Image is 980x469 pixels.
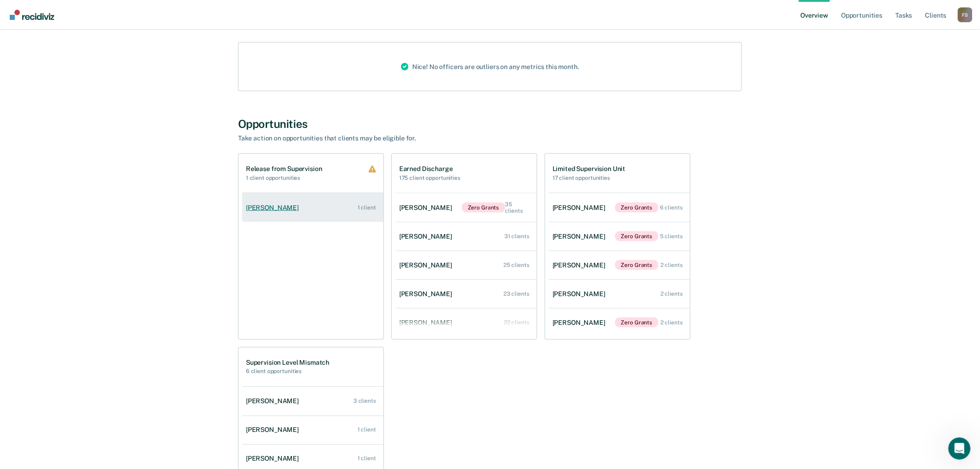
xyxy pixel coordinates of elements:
h2: 1 client opportunities [246,175,322,181]
button: Profile dropdown button [958,7,973,22]
div: 2 clients [660,291,683,297]
div: [PERSON_NAME] [246,426,302,434]
h2: 175 client opportunities [399,175,460,181]
div: [PERSON_NAME] [553,261,609,269]
div: 1 client [358,204,376,211]
div: 2 clients [660,319,683,326]
a: [PERSON_NAME]Zero Grants 2 clients [549,251,690,279]
div: 25 clients [503,262,529,268]
div: [PERSON_NAME] [553,204,609,212]
div: [PERSON_NAME] [399,319,456,327]
div: 23 clients [503,291,529,297]
span: Zero Grants [615,317,659,328]
div: 1 client [358,456,376,462]
div: [PERSON_NAME] [553,233,609,241]
div: Opportunities [238,117,742,131]
span: Zero Grants [615,203,659,213]
a: [PERSON_NAME] 22 clients [396,310,537,336]
a: [PERSON_NAME] 3 clients [242,388,383,415]
a: [PERSON_NAME] 23 clients [396,281,537,307]
iframe: Intercom live chat [949,437,971,460]
h2: 17 client opportunities [553,175,626,181]
div: [PERSON_NAME] [246,455,302,463]
div: 22 clients [504,319,529,326]
div: Nice! No officers are outliers on any metrics this month. [394,43,586,91]
span: Zero Grants [462,203,505,213]
img: Recidiviz [10,10,54,20]
a: [PERSON_NAME] 2 clients [549,281,690,307]
div: 3 clients [353,398,376,405]
a: [PERSON_NAME] 1 client [242,195,383,221]
h2: 6 client opportunities [246,368,329,375]
div: [PERSON_NAME] [399,233,456,241]
a: [PERSON_NAME] 25 clients [396,252,537,279]
div: 2 clients [660,262,683,268]
span: Zero Grants [615,260,659,270]
div: 5 clients [660,233,683,240]
h1: Limited Supervision Unit [553,165,626,173]
div: [PERSON_NAME] [553,319,609,327]
div: [PERSON_NAME] [246,398,302,406]
div: [PERSON_NAME] [399,290,456,298]
div: 6 clients [660,204,683,211]
div: 35 clients [505,201,529,215]
a: [PERSON_NAME]Zero Grants 35 clients [396,192,537,224]
a: [PERSON_NAME]Zero Grants 2 clients [549,308,690,337]
a: [PERSON_NAME]Zero Grants 6 clients [549,193,690,222]
a: [PERSON_NAME]Zero Grants 5 clients [549,222,690,251]
div: Take action on opportunities that clients may be eligible for. [238,134,562,142]
div: [PERSON_NAME] [399,261,456,269]
h1: Supervision Level Mismatch [246,359,329,367]
div: [PERSON_NAME] [246,204,302,212]
div: F S [958,7,973,22]
a: [PERSON_NAME] 1 client [242,417,383,444]
span: Zero Grants [615,231,659,241]
a: [PERSON_NAME] 31 clients [396,223,537,250]
div: [PERSON_NAME] [553,290,609,298]
div: 31 clients [504,233,529,240]
div: 1 client [358,427,376,433]
div: [PERSON_NAME] [399,204,456,212]
h1: Release from Supervision [246,165,322,173]
h1: Earned Discharge [399,165,460,173]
